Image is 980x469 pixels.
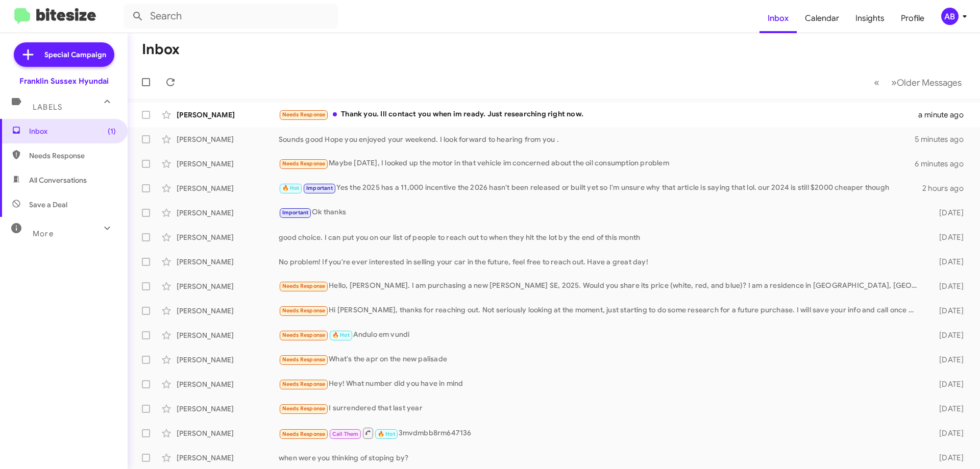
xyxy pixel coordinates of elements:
[893,4,933,33] a: Profile
[915,134,972,144] div: 5 minutes ago
[923,208,972,218] div: [DATE]
[332,431,359,437] span: Call Them
[279,280,923,292] div: Hello, [PERSON_NAME]. I am purchasing a new [PERSON_NAME] SE, 2025. Would you share its price (wh...
[923,379,972,389] div: [DATE]
[279,158,915,169] div: Maybe [DATE], I looked up the motor in that vehicle im concerned about the oil consumption problem
[282,160,326,167] span: Needs Response
[797,4,847,33] a: Calendar
[177,281,279,291] div: [PERSON_NAME]
[282,185,300,191] span: 🔥 Hot
[923,330,972,340] div: [DATE]
[282,111,326,118] span: Needs Response
[282,356,326,363] span: Needs Response
[44,50,106,60] span: Special Campaign
[759,4,797,33] a: Inbox
[279,257,923,267] div: No problem! If you're ever interested in selling your car in the future, feel free to reach out. ...
[923,404,972,414] div: [DATE]
[177,355,279,365] div: [PERSON_NAME]
[279,354,923,365] div: What's the apr on the new palisade
[177,306,279,316] div: [PERSON_NAME]
[177,110,279,120] div: [PERSON_NAME]
[915,159,972,169] div: 6 minutes ago
[177,330,279,340] div: [PERSON_NAME]
[177,159,279,169] div: [PERSON_NAME]
[378,431,395,437] span: 🔥 Hot
[282,381,326,387] span: Needs Response
[282,431,326,437] span: Needs Response
[279,453,923,463] div: when were you thinking of stoping by?
[868,72,968,93] nav: Page navigation example
[177,404,279,414] div: [PERSON_NAME]
[108,126,116,136] span: (1)
[177,379,279,389] div: [PERSON_NAME]
[29,126,116,136] span: Inbox
[279,109,918,120] div: Thank you. Ill contact you when im ready. Just researching right now.
[177,453,279,463] div: [PERSON_NAME]
[177,208,279,218] div: [PERSON_NAME]
[933,8,969,25] button: AB
[177,134,279,144] div: [PERSON_NAME]
[142,41,180,58] h1: Inbox
[923,453,972,463] div: [DATE]
[282,209,309,216] span: Important
[923,428,972,438] div: [DATE]
[306,185,333,191] span: Important
[279,305,923,316] div: Hi [PERSON_NAME], thanks for reaching out. Not seriously looking at the moment, just starting to ...
[847,4,893,33] a: Insights
[897,77,962,88] span: Older Messages
[868,72,886,93] button: Previous
[282,405,326,412] span: Needs Response
[922,183,972,193] div: 2 hours ago
[177,232,279,242] div: [PERSON_NAME]
[279,329,923,341] div: Andulo em vundi
[177,183,279,193] div: [PERSON_NAME]
[279,207,923,218] div: Ok thanks
[279,378,923,390] div: Hey! What number did you have in mind
[177,257,279,267] div: [PERSON_NAME]
[332,332,350,338] span: 🔥 Hot
[282,283,326,289] span: Needs Response
[891,76,897,89] span: »
[923,232,972,242] div: [DATE]
[29,200,67,210] span: Save a Deal
[279,134,915,144] div: Sounds good Hope you enjoyed your weekend. I look forward to hearing from you .
[885,72,968,93] button: Next
[279,427,923,439] div: 3mvdmbb8rm647136
[279,182,922,194] div: Yes the 2025 has a 11,000 incentive the 2026 hasn't been released or built yet so I'm unsure why ...
[918,110,972,120] div: a minute ago
[282,307,326,314] span: Needs Response
[282,332,326,338] span: Needs Response
[124,4,338,29] input: Search
[33,103,62,112] span: Labels
[29,151,116,161] span: Needs Response
[923,355,972,365] div: [DATE]
[19,76,109,86] div: Franklin Sussex Hyundai
[14,42,114,67] a: Special Campaign
[923,257,972,267] div: [DATE]
[177,428,279,438] div: [PERSON_NAME]
[923,281,972,291] div: [DATE]
[279,232,923,242] div: good choice. I can put you on our list of people to reach out to when they hit the lot by the end...
[923,306,972,316] div: [DATE]
[279,403,923,414] div: I surrendered that last year
[29,175,87,185] span: All Conversations
[941,8,959,25] div: AB
[33,229,54,238] span: More
[874,76,879,89] span: «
